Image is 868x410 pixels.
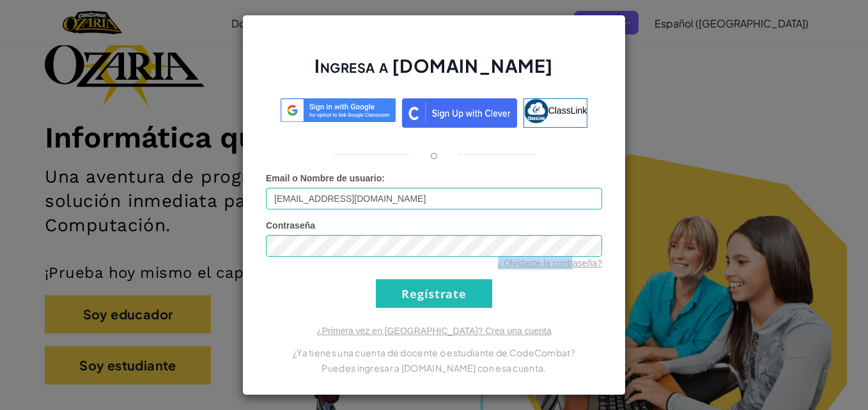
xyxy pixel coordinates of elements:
p: o [430,147,438,162]
input: Regístrate [376,279,492,308]
span: Email o Nombre de usuario [266,173,382,183]
span: Contraseña [266,220,315,231]
a: ¿Primera vez en [GEOGRAPHIC_DATA]? Crea una cuenta [316,326,552,336]
h2: Ingresa a [DOMAIN_NAME] [266,54,602,91]
label: : [266,172,385,185]
img: log-in-google-sso.svg [281,98,396,122]
p: ¿Ya tienes una cuenta de docente o estudiante de CodeCombat? [266,345,602,360]
a: ¿Olvidaste la contraseña? [498,258,602,268]
img: clever_sso_button@2x.png [402,98,517,128]
img: classlink-logo-small.png [524,99,548,123]
span: ClassLink [548,105,587,116]
p: Puedes ingresar a [DOMAIN_NAME] con esa cuenta. [266,360,602,376]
